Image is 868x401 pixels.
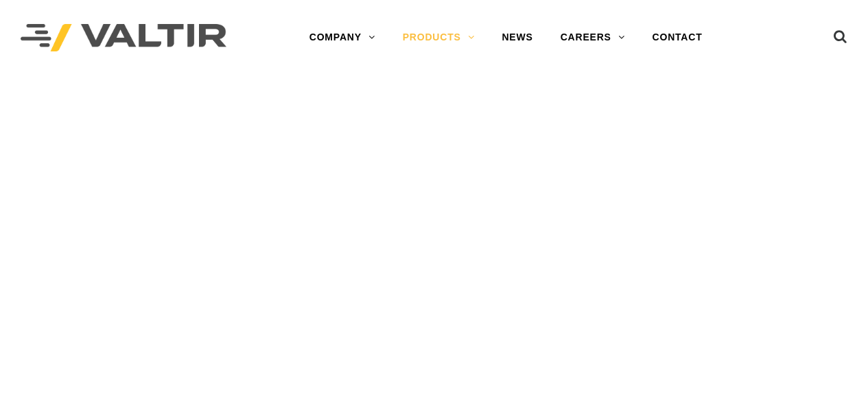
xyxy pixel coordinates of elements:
[296,24,389,51] a: COMPANY
[547,24,639,51] a: CAREERS
[21,24,226,52] img: Valtir
[488,24,546,51] a: NEWS
[389,24,489,51] a: PRODUCTS
[639,24,716,51] a: CONTACT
